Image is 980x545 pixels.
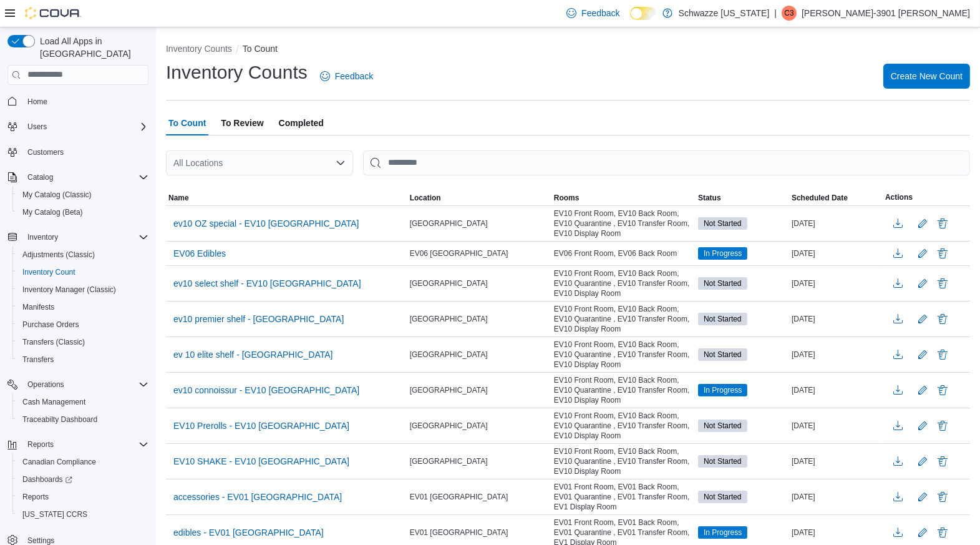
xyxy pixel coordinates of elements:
span: Customers [27,147,64,157]
div: [DATE] [789,276,883,291]
div: [DATE] [789,246,883,261]
a: My Catalog (Beta) [17,205,88,220]
span: Feedback [335,70,373,82]
span: Not Started [704,278,742,289]
button: Edit count details [915,244,930,263]
span: Create New Count [891,70,963,82]
span: Transfers [17,352,148,367]
span: Reports [17,489,148,504]
span: In Progress [704,385,742,396]
span: Catalog [27,172,53,182]
span: Inventory [22,230,148,245]
span: EV01 [GEOGRAPHIC_DATA] [410,528,508,538]
button: Edit count details [915,345,930,364]
span: Inventory Manager (Classic) [17,282,148,297]
button: Canadian Compliance [12,453,153,471]
span: Washington CCRS [17,507,148,522]
span: Not Started [698,420,747,432]
button: Operations [2,376,153,393]
span: [GEOGRAPHIC_DATA] [410,278,488,288]
div: [DATE] [789,312,883,327]
span: Inventory Manager (Classic) [22,285,116,295]
span: EV10 Prerolls - EV10 [GEOGRAPHIC_DATA] [173,420,349,432]
button: Reports [22,437,59,452]
button: Transfers (Classic) [12,333,153,351]
span: Inventory Count [22,267,75,277]
button: ev10 OZ special - EV10 [GEOGRAPHIC_DATA] [168,214,364,233]
span: To Count [168,110,206,135]
span: Adjustments (Classic) [22,250,95,260]
span: Not Started [698,217,747,230]
span: To Review [221,110,263,135]
button: Users [2,118,153,135]
span: My Catalog (Classic) [17,187,148,202]
span: [GEOGRAPHIC_DATA] [410,385,488,395]
span: Rooms [554,193,580,203]
span: Not Started [704,313,742,325]
button: Catalog [2,169,153,186]
button: Delete [935,276,950,291]
span: In Progress [698,384,747,396]
span: Name [168,193,189,203]
button: Delete [935,525,950,540]
p: [PERSON_NAME]-3901 [PERSON_NAME] [802,6,970,21]
div: EV10 Front Room, EV10 Back Room, EV10 Quarantine , EV10 Transfer Room, EV10 Display Room [551,373,696,408]
span: Not Started [698,491,747,503]
span: Completed [279,110,324,135]
span: Not Started [704,349,742,360]
span: My Catalog (Beta) [17,205,148,220]
span: In Progress [704,527,742,538]
span: Traceabilty Dashboard [22,415,97,425]
div: [DATE] [789,347,883,362]
span: Reports [22,492,49,502]
span: Purchase Orders [17,317,148,332]
a: Inventory Count [17,265,80,280]
span: EV10 SHAKE - EV10 [GEOGRAPHIC_DATA] [173,455,349,468]
a: Reports [17,489,54,504]
button: Delete [935,383,950,398]
button: Edit count details [915,452,930,471]
span: My Catalog (Beta) [22,207,83,217]
span: Not Started [698,455,747,468]
a: Adjustments (Classic) [17,247,100,262]
a: Dashboards [12,471,153,488]
span: Traceabilty Dashboard [17,412,148,427]
button: Create New Count [883,64,970,89]
span: Customers [22,144,148,160]
div: EV06 Front Room, EV06 Back Room [551,246,696,261]
button: Delete [935,347,950,362]
button: Name [166,190,407,205]
span: EV01 [GEOGRAPHIC_DATA] [410,492,508,502]
span: My Catalog (Classic) [22,190,92,200]
button: Customers [2,143,153,161]
input: This is a search bar. After typing your query, hit enter to filter the results lower in the page. [363,150,970,175]
button: Inventory [2,228,153,246]
h1: Inventory Counts [166,60,308,85]
span: Cash Management [17,395,148,410]
button: Purchase Orders [12,316,153,333]
a: Inventory Manager (Classic) [17,282,121,297]
button: Edit count details [915,488,930,506]
a: [US_STATE] CCRS [17,507,92,522]
button: Operations [22,377,69,392]
button: edibles - EV01 [GEOGRAPHIC_DATA] [168,523,329,542]
button: Cash Management [12,393,153,411]
span: In Progress [698,526,747,539]
span: Users [22,119,148,134]
button: Delete [935,418,950,433]
span: Not Started [704,456,742,467]
div: EV10 Front Room, EV10 Back Room, EV10 Quarantine , EV10 Transfer Room, EV10 Display Room [551,302,696,336]
button: ev10 connoissur - EV10 [GEOGRAPHIC_DATA] [168,381,364,400]
button: Inventory Manager (Classic) [12,281,153,298]
span: Operations [27,380,64,390]
button: Adjustments (Classic) [12,246,153,263]
button: ev10 premier shelf - [GEOGRAPHIC_DATA] [168,310,349,328]
a: Purchase Orders [17,317,84,332]
span: Dark Mode [630,20,631,21]
p: | [774,6,777,21]
div: Cagney-3901 Martine [782,6,797,21]
span: Load All Apps in [GEOGRAPHIC_DATA] [35,35,148,60]
span: In Progress [704,248,742,259]
button: Edit count details [915,274,930,293]
button: To Count [243,44,278,54]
